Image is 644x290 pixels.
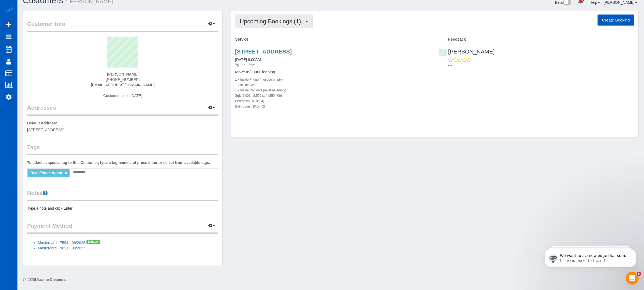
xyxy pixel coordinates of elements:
[240,18,304,25] span: Upcoming Bookings (1)
[235,15,313,28] button: Upcoming Bookings (1)
[235,48,292,55] a: [STREET_ADDRESS]
[235,78,283,81] small: 1 x Inside Fridge (must be empty)
[27,189,218,201] legend: Notes
[35,277,66,282] strong: Ukraine Cleaners
[235,99,264,103] small: Bedrooms ($0.00, 4)
[235,62,430,68] p: One Time
[604,0,637,5] a: [PERSON_NAME]
[38,241,85,245] a: Mastercard - 7564 - 06/2028
[86,240,100,244] span: Default
[598,15,634,26] button: Create Booking
[23,21,93,26] p: Message from Ellie, sent 1w ago
[106,77,140,82] span: [PHONE_NUMBER]
[107,72,138,76] strong: [PERSON_NAME]
[637,272,641,276] span: 8
[30,171,62,175] span: Real Estate Agent
[235,88,286,92] small: 1 x Inside Cabinets (must be empty)
[27,160,210,165] label: To attach a special tag to this Customer, type a tag name and press enter or select from availabl...
[23,277,639,282] div: © 2025
[537,238,644,275] iframe: Intercom notifications message
[439,48,495,55] a: [PERSON_NAME]
[23,16,92,89] span: We want to acknowledge that some users may be experiencing lag or slower performance in our softw...
[589,0,600,5] a: Help
[27,222,218,234] legend: Payment Method
[27,20,218,32] legend: Customer Info
[235,58,261,62] a: [DATE] 8:00AM
[3,5,14,13] img: Automaid Logo
[439,37,634,42] h4: Feedback
[235,83,257,87] small: 1 x Inside Oven
[235,105,265,108] small: Bathrooms ($0.00, 2)
[235,70,430,74] h4: Move In/ Out Cleaning
[27,143,218,155] legend: Tags
[448,63,634,68] p: ---
[27,128,64,132] span: [STREET_ADDRESS]
[27,206,218,211] pre: Type a note and click Enter
[103,94,142,98] span: Customer since [DATE]
[235,94,282,98] small: Sqft: 2,001 - 2,500 sqft ($504.00)
[626,272,639,285] iframe: Intercom live chat
[65,171,67,176] a: ×
[555,0,572,5] a: Beta
[27,120,57,126] label: Default Address:
[38,246,85,250] a: Mastercard - 9821 - 08/2027
[91,83,155,87] a: [EMAIL_ADDRESS][DOMAIN_NAME]
[235,37,430,42] h4: Service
